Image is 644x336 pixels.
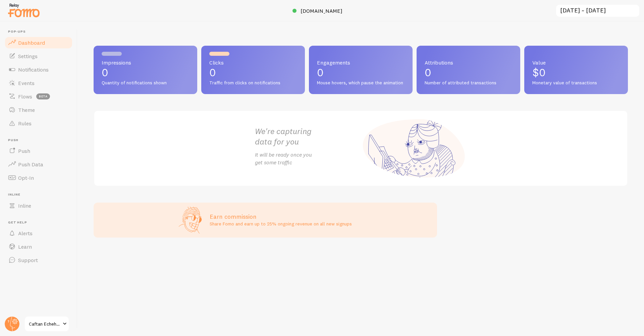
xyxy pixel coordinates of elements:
[18,53,38,59] span: Settings
[18,161,43,168] span: Push Data
[18,230,33,237] span: Alerts
[29,320,61,328] span: Caftan Echehba
[24,316,69,332] a: Caftan Echehba
[18,66,49,73] span: Notifications
[4,226,73,240] a: Alerts
[532,66,546,79] span: $0
[210,220,352,227] p: Share Fomo and earn up to 25% ongoing revenue on all new signups
[255,126,361,147] h2: We're capturing data for you
[425,80,512,86] span: Number of attributed transactions
[18,243,32,250] span: Learn
[532,60,620,65] span: Value
[4,144,73,158] a: Push
[4,158,73,171] a: Push Data
[209,80,297,86] span: Traffic from clicks on notifications
[4,90,73,103] a: Flows beta
[102,60,189,65] span: Impressions
[4,240,73,253] a: Learn
[8,220,73,225] span: Get Help
[4,63,73,76] a: Notifications
[7,2,41,19] img: fomo-relay-logo-orange.svg
[4,117,73,130] a: Rules
[4,171,73,184] a: Opt-In
[425,67,512,78] p: 0
[209,60,297,65] span: Clicks
[4,36,73,49] a: Dashboard
[8,193,73,197] span: Inline
[317,80,405,86] span: Mouse hovers, which pause the animation
[36,93,50,99] span: beta
[317,67,405,78] p: 0
[209,67,297,78] p: 0
[18,202,31,209] span: Inline
[18,80,35,86] span: Events
[8,30,73,34] span: Pop-ups
[4,49,73,63] a: Settings
[4,253,73,267] a: Support
[4,103,73,117] a: Theme
[18,93,32,100] span: Flows
[8,138,73,142] span: Push
[255,151,361,166] p: It will be ready once you get some traffic
[425,60,512,65] span: Attributions
[210,213,352,220] h3: Earn commission
[18,257,38,263] span: Support
[102,80,189,86] span: Quantity of notifications shown
[18,120,32,127] span: Rules
[532,80,620,86] span: Monetary value of transactions
[18,39,45,46] span: Dashboard
[18,107,35,113] span: Theme
[102,67,189,78] p: 0
[18,174,34,181] span: Opt-In
[4,76,73,90] a: Events
[317,60,405,65] span: Engagements
[4,199,73,212] a: Inline
[18,148,30,154] span: Push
